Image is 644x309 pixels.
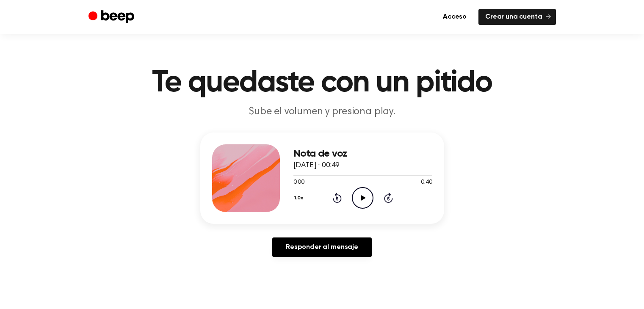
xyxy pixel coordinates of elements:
font: [DATE] · 00:49 [293,162,340,169]
font: Crear una cuenta [485,14,542,20]
font: 1.0x [294,196,303,201]
font: Sube el volumen y presiona play. [249,107,395,117]
button: 1.0x [293,191,307,205]
a: Bip [88,9,136,25]
font: 0:00 [293,179,304,185]
a: Acceso [436,9,473,25]
font: Acceso [443,14,467,20]
a: Responder al mensaje [272,237,372,257]
a: Crear una cuenta [478,9,556,25]
font: 0:40 [421,179,432,185]
font: Responder al mensaje [286,244,358,251]
font: Te quedaste con un pitido [152,68,492,98]
font: Nota de voz [293,149,347,159]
